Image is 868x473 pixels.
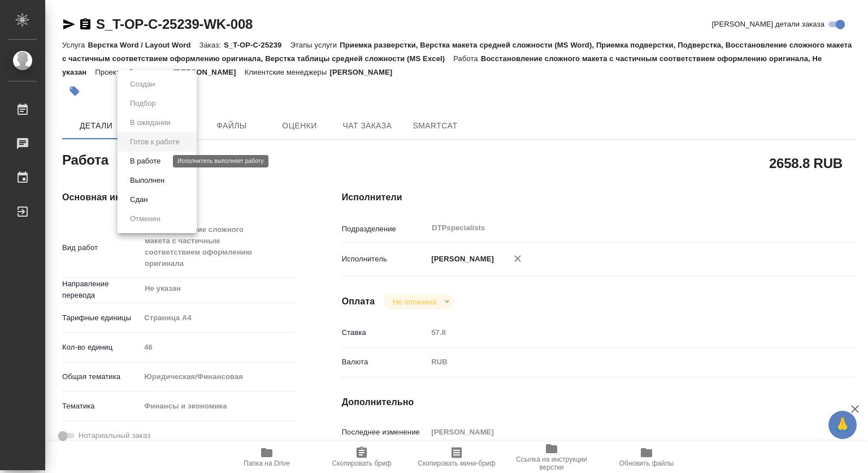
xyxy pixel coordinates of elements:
[127,97,159,110] button: Подбор
[127,117,174,129] button: В ожидании
[127,213,164,225] button: Отменен
[127,193,151,206] button: Сдан
[127,155,164,167] button: В работе
[127,78,158,91] button: Создан
[127,174,168,187] button: Выполнен
[127,136,183,148] button: Готов к работе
